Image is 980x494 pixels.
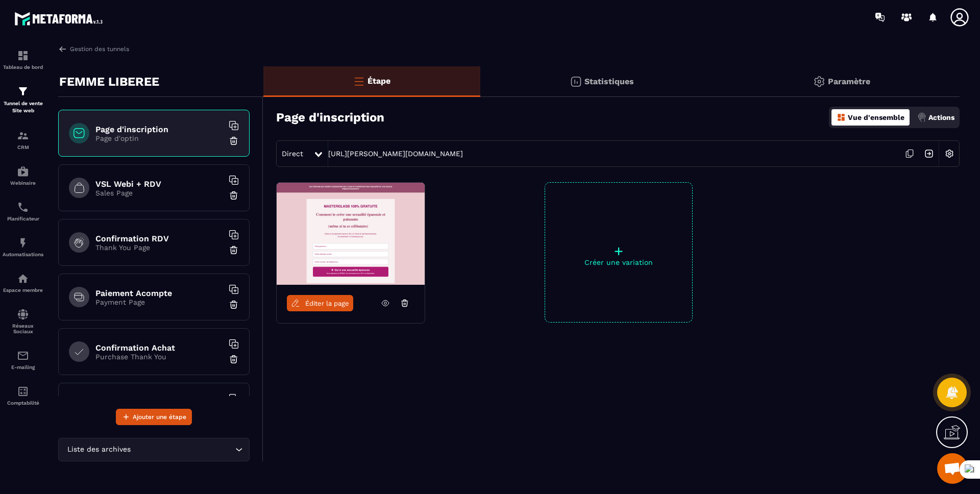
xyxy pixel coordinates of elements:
[3,378,43,413] a: accountantaccountantComptabilité
[229,245,239,255] img: trash
[95,234,223,243] h6: Confirmation RDV
[919,144,939,163] img: arrow-next.bcc2205e.svg
[133,412,186,422] span: Ajouter une étape
[95,134,223,142] p: Page d'optin
[3,42,43,78] a: formationformationTableau de bord
[584,77,634,86] p: Statistiques
[3,144,43,150] p: CRM
[17,350,29,362] img: email
[58,44,67,54] img: arrow
[3,158,43,193] a: automationsautomationsWebinaire
[287,295,353,311] a: Éditer la page
[917,113,926,122] img: actions.d6e523a2.png
[813,76,825,88] img: setting-gr.5f69749f.svg
[229,190,239,201] img: trash
[276,110,384,125] h3: Page d'inscription
[229,136,239,146] img: trash
[3,229,43,265] a: automationsautomationsAutomatisations
[133,444,233,455] input: Search for option
[17,385,29,398] img: accountant
[95,353,223,361] p: Purchase Thank You
[3,78,43,122] a: formationformationTunnel de vente Site web
[328,150,463,158] a: [URL][PERSON_NAME][DOMAIN_NAME]
[95,298,223,306] p: Payment Page
[229,300,239,310] img: trash
[95,179,223,189] h6: VSL Webi + RDV
[95,125,223,134] h6: Page d'inscription
[14,9,106,28] img: logo
[17,165,29,178] img: automations
[3,265,43,301] a: automationsautomationsEspace membre
[59,71,159,92] p: FEMME LIBEREE
[65,444,133,455] span: Liste des archives
[3,323,43,334] p: Réseaux Sociaux
[848,113,904,121] p: Vue d'ensemble
[3,100,43,114] p: Tunnel de vente Site web
[58,438,250,461] div: Search for option
[928,113,954,121] p: Actions
[3,122,43,158] a: formationformationCRM
[282,150,303,158] span: Direct
[116,409,192,425] button: Ajouter une étape
[353,75,365,87] img: bars-o.4a397970.svg
[3,400,43,406] p: Comptabilité
[3,287,43,293] p: Espace membre
[58,44,129,54] a: Gestion des tunnels
[305,300,349,307] span: Éditer la page
[3,301,43,342] a: social-networksocial-networkRéseaux Sociaux
[95,189,223,197] p: Sales Page
[3,216,43,221] p: Planificateur
[95,288,223,298] h6: Paiement Acompte
[17,237,29,249] img: automations
[277,183,425,285] img: image
[95,343,223,353] h6: Confirmation Achat
[17,201,29,213] img: scheduler
[545,258,692,266] p: Créer une variation
[17,273,29,285] img: automations
[17,50,29,62] img: formation
[837,113,846,122] img: dashboard-orange.40269519.svg
[3,364,43,370] p: E-mailing
[3,252,43,257] p: Automatisations
[3,180,43,186] p: Webinaire
[17,308,29,320] img: social-network
[3,342,43,378] a: emailemailE-mailing
[940,144,959,163] img: setting-w.858f3a88.svg
[17,85,29,97] img: formation
[570,76,582,88] img: stats.20deebd0.svg
[229,354,239,364] img: trash
[367,76,390,86] p: Étape
[545,244,692,258] p: +
[17,130,29,142] img: formation
[3,64,43,70] p: Tableau de bord
[3,193,43,229] a: schedulerschedulerPlanificateur
[95,243,223,252] p: Thank You Page
[828,77,870,86] p: Paramètre
[937,453,968,484] div: Mở cuộc trò chuyện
